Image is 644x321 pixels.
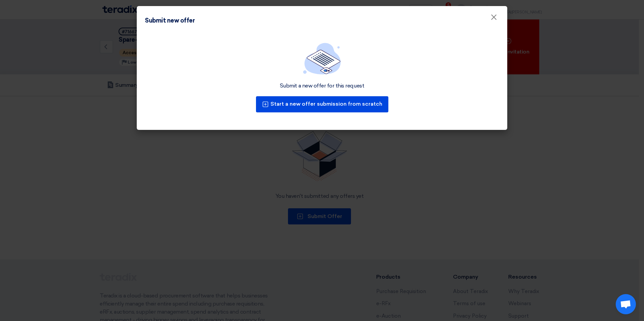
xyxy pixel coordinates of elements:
button: Start a new offer submission from scratch [256,96,388,112]
button: Close [485,11,503,24]
div: Submit a new offer for this request [280,82,364,90]
div: Submit new offer [145,16,195,25]
img: empty_state_list.svg [303,43,341,74]
span: × [490,12,497,26]
div: Open chat [616,294,636,314]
